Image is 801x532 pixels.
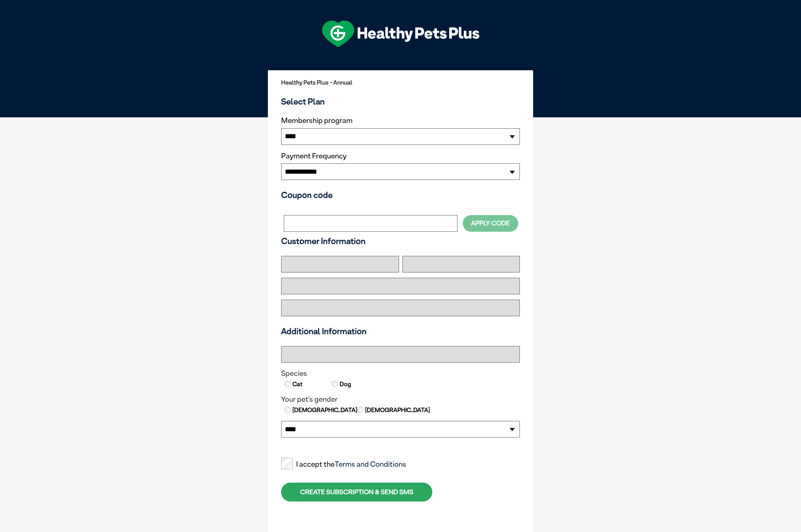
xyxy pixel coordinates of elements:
[322,21,479,47] img: hpp-logo-landscape-green-white.png
[281,460,406,469] label: I accept the
[463,215,518,231] button: Apply Code
[281,190,520,200] h3: Coupon code
[281,79,520,86] h2: Healthy Pets Plus - Annual
[281,152,347,160] label: Payment Frequency
[281,236,520,246] h3: Customer Information
[281,458,293,469] input: I accept theTerms and Conditions
[281,395,520,404] legend: Your pet's gender
[335,460,406,468] a: Terms and Conditions
[279,326,522,336] h3: Additional Information
[281,116,520,125] label: Membership program
[281,483,432,502] div: CREATE SUBSCRIPTION & SEND SMS
[281,369,520,378] legend: Species
[281,96,520,106] h3: Select Plan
